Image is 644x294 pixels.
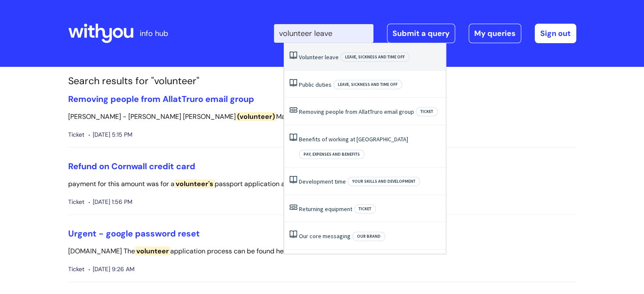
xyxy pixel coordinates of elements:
[348,177,420,186] span: Your skills and development
[387,24,455,43] a: Submit a query
[352,232,385,241] span: Our brand
[68,129,84,140] span: Ticket
[135,247,170,256] span: volunteer
[299,135,408,143] a: Benefits of working at [GEOGRAPHIC_DATA]
[68,245,576,258] p: [DOMAIN_NAME] The application process can be found here
[299,150,365,159] span: Pay, expenses and benefits
[535,24,576,43] a: Sign out
[299,53,339,61] a: Volunteer leave
[68,228,200,239] a: Urgent - google password reset
[274,24,576,43] div: | -
[68,111,576,123] p: [PERSON_NAME] - [PERSON_NAME] [PERSON_NAME] Many thanks [PERSON_NAME]
[68,93,254,104] a: Removing people from AllatTruro email group
[68,178,576,190] p: payment for this amount was for a passport application and I can't see
[299,232,351,240] a: Our core messaging
[68,264,84,275] span: Ticket
[88,197,133,207] span: [DATE] 1:56 PM
[236,112,276,121] span: (volunteer)
[299,205,352,213] a: Returning equipment
[299,81,332,88] a: Public duties
[274,24,373,43] input: Search
[68,197,84,207] span: Ticket
[174,179,215,188] span: volunteer's
[416,107,438,116] span: Ticket
[299,108,414,115] a: Removing people from AllatTruro email group
[88,264,135,275] span: [DATE] 9:26 AM
[140,27,168,40] p: info hub
[354,204,376,214] span: Ticket
[88,129,133,140] span: [DATE] 5:15 PM
[68,161,195,172] a: Refund on Cornwall credit card
[340,52,409,62] span: Leave, sickness and time off
[333,80,402,89] span: Leave, sickness and time off
[469,24,521,43] a: My queries
[299,178,346,185] a: Development time
[68,75,576,87] h1: Search results for "volunteer"
[299,53,323,61] span: Volunteer
[325,53,339,61] span: leave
